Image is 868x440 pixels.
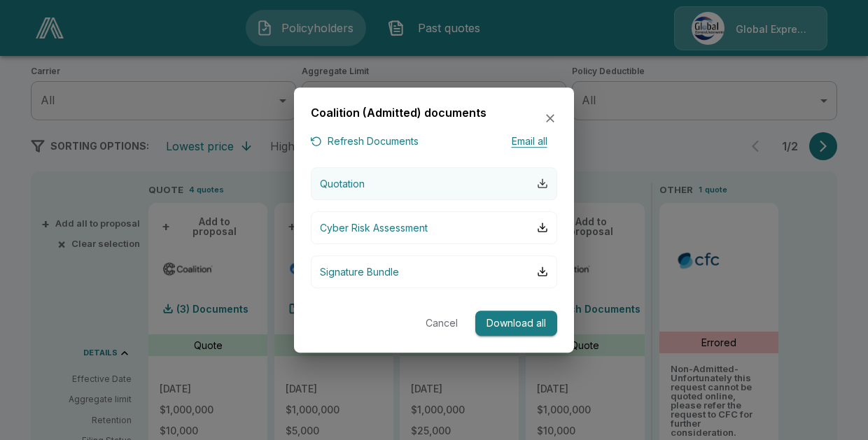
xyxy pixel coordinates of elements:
p: Cyber Risk Assessment [320,220,428,235]
button: Refresh Documents [311,133,419,150]
button: Quotation [311,167,557,200]
button: Email all [501,133,557,150]
button: Download all [475,311,557,336]
p: Quotation [320,176,365,191]
iframe: Chat Widget [798,373,868,440]
button: Signature Bundle [311,255,557,288]
button: Cyber Risk Assessment [311,211,557,244]
button: Cancel [419,311,464,336]
p: Signature Bundle [320,264,399,279]
h6: Coalition (Admitted) documents [311,104,486,122]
